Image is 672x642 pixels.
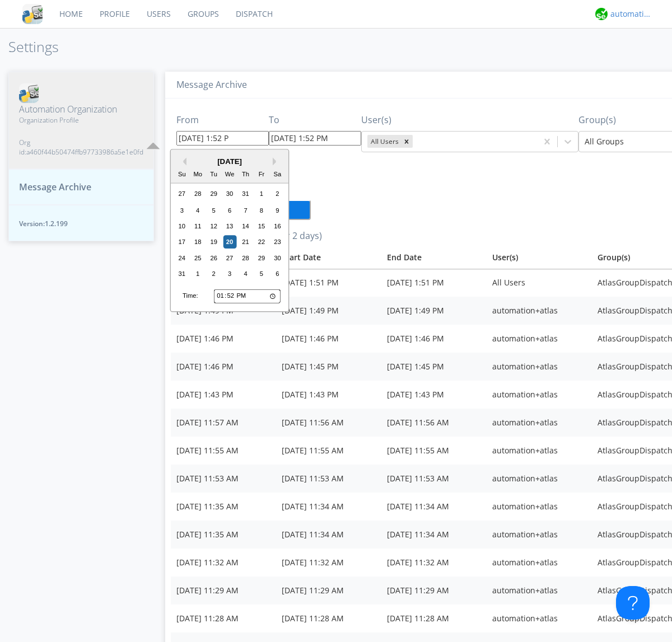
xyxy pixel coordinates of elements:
[282,529,376,540] div: [DATE] 11:34 AM
[387,277,481,288] div: [DATE] 1:51 PM
[176,115,269,125] h3: From
[239,236,253,249] div: Choose Thursday, August 21st, 2025
[176,333,270,344] div: [DATE] 1:46 PM
[191,268,204,281] div: Choose Monday, September 1st, 2025
[255,236,268,249] div: Choose Friday, August 22nd, 2025
[387,445,481,456] div: [DATE] 11:55 AM
[492,305,586,316] div: automation+atlas
[387,473,481,484] div: [DATE] 11:53 AM
[174,186,286,282] div: month 2025-08
[387,501,481,512] div: [DATE] 11:34 AM
[207,268,221,281] div: Choose Tuesday, September 2nd, 2025
[387,557,481,568] div: [DATE] 11:32 AM
[176,389,270,400] div: [DATE] 1:43 PM
[19,115,143,125] span: Organization Profile
[492,501,586,512] div: automation+atlas
[282,445,376,456] div: [DATE] 11:55 AM
[176,585,270,596] div: [DATE] 11:29 AM
[282,501,376,512] div: [DATE] 11:34 AM
[492,333,586,344] div: automation+atlas
[492,361,586,372] div: automation+atlas
[223,168,236,181] div: We
[492,585,586,596] div: automation+atlas
[176,557,270,568] div: [DATE] 11:32 AM
[191,219,204,233] div: Choose Monday, August 11th, 2025
[239,219,253,233] div: Choose Thursday, August 14th, 2025
[271,251,284,265] div: Choose Saturday, August 30th, 2025
[19,138,143,157] span: Org id: a460f44b50474ffb97733986a5e1e0fd
[175,236,189,249] div: Choose Sunday, August 17th, 2025
[271,236,284,249] div: Choose Saturday, August 23rd, 2025
[282,417,376,428] div: [DATE] 11:56 AM
[207,168,221,181] div: Tu
[282,557,376,568] div: [DATE] 11:32 AM
[492,277,586,288] div: All Users
[387,305,481,316] div: [DATE] 1:49 PM
[361,115,578,125] h3: User(s)
[282,305,376,316] div: [DATE] 1:49 PM
[175,168,189,181] div: Su
[492,389,586,400] div: automation+atlas
[175,251,189,265] div: Choose Sunday, August 24th, 2025
[183,292,198,301] div: Time:
[387,613,481,624] div: [DATE] 11:28 AM
[282,585,376,596] div: [DATE] 11:29 AM
[387,529,481,540] div: [DATE] 11:34 AM
[255,219,268,233] div: Choose Friday, August 15th, 2025
[400,135,413,148] div: Remove All Users
[176,501,270,512] div: [DATE] 11:35 AM
[176,473,270,484] div: [DATE] 11:53 AM
[214,289,281,303] input: Time
[610,8,652,20] div: automation+atlas
[255,268,268,281] div: Choose Friday, September 5th, 2025
[487,246,592,269] th: User(s)
[387,333,481,344] div: [DATE] 1:46 PM
[387,585,481,596] div: [DATE] 11:29 AM
[223,204,236,217] div: Choose Wednesday, August 6th, 2025
[367,135,400,148] div: All Users
[8,205,154,241] button: Version:1.2.199
[492,445,586,456] div: automation+atlas
[255,188,268,201] div: Choose Friday, August 1st, 2025
[282,473,376,484] div: [DATE] 11:53 AM
[271,204,284,217] div: Choose Saturday, August 9th, 2025
[282,277,376,288] div: [DATE] 1:51 PM
[223,251,236,265] div: Choose Wednesday, August 27th, 2025
[191,204,204,217] div: Choose Monday, August 4th, 2025
[492,417,586,428] div: automation+atlas
[207,236,221,249] div: Choose Tuesday, August 19th, 2025
[176,417,270,428] div: [DATE] 11:57 AM
[271,268,284,281] div: Choose Saturday, September 6th, 2025
[239,188,253,201] div: Choose Thursday, July 31st, 2025
[239,251,253,265] div: Choose Thursday, August 28th, 2025
[492,473,586,484] div: automation+atlas
[207,219,221,233] div: Choose Tuesday, August 12th, 2025
[223,188,236,201] div: Choose Wednesday, July 30th, 2025
[207,251,221,265] div: Choose Tuesday, August 26th, 2025
[282,389,376,400] div: [DATE] 1:43 PM
[381,246,487,269] th: Toggle SortBy
[492,529,586,540] div: automation+atlas
[171,156,288,167] div: [DATE]
[239,204,253,217] div: Choose Thursday, August 7th, 2025
[255,204,268,217] div: Choose Friday, August 8th, 2025
[8,169,154,205] button: Message Archive
[191,168,204,181] div: Mo
[273,158,281,166] button: Next Month
[179,158,186,166] button: Previous Month
[176,529,270,540] div: [DATE] 11:35 AM
[175,219,189,233] div: Choose Sunday, August 10th, 2025
[255,251,268,265] div: Choose Friday, August 29th, 2025
[175,268,189,281] div: Choose Sunday, August 31st, 2025
[223,219,236,233] div: Choose Wednesday, August 13th, 2025
[271,188,284,201] div: Choose Saturday, August 2nd, 2025
[191,236,204,249] div: Choose Monday, August 18th, 2025
[255,168,268,181] div: Fr
[271,219,284,233] div: Choose Saturday, August 16th, 2025
[207,204,221,217] div: Choose Tuesday, August 5th, 2025
[8,72,154,169] button: Automation OrganizationOrganization ProfileOrg id:a460f44b50474ffb97733986a5e1e0fd
[223,236,236,249] div: Choose Wednesday, August 20th, 2025
[282,361,376,372] div: [DATE] 1:45 PM
[239,168,253,181] div: Th
[176,613,270,624] div: [DATE] 11:28 AM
